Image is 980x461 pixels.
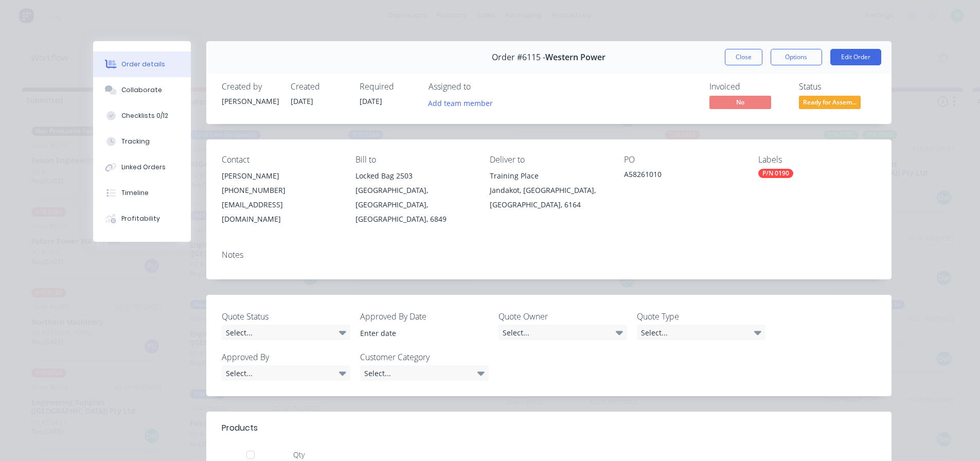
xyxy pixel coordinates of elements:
[830,49,881,65] button: Edit Order
[758,155,876,165] div: Labels
[222,82,278,92] div: Created by
[93,180,191,206] button: Timeline
[222,310,350,323] label: Quote Status
[222,365,350,381] div: Select...
[222,422,258,434] div: Products
[291,82,347,92] div: Created
[725,49,762,65] button: Close
[492,52,545,62] span: Order #6115 -
[222,169,340,183] div: [PERSON_NAME]
[222,96,278,107] div: [PERSON_NAME]
[291,96,313,106] span: [DATE]
[545,52,605,62] span: Western Power
[121,60,165,69] div: Order details
[93,206,191,232] button: Profitability
[429,96,498,110] button: Add team member
[353,325,481,341] input: Enter date
[121,85,162,95] div: Collaborate
[355,155,473,165] div: Bill to
[121,188,149,198] div: Timeline
[624,169,742,183] div: A58261010
[222,198,340,226] div: [EMAIL_ADDRESS][DOMAIN_NAME]
[709,82,787,92] div: Invoiced
[93,129,191,154] button: Tracking
[355,183,473,226] div: [GEOGRAPHIC_DATA], [GEOGRAPHIC_DATA], [GEOGRAPHIC_DATA], 6849
[490,183,608,212] div: Jandakot, [GEOGRAPHIC_DATA], [GEOGRAPHIC_DATA], 6164
[355,169,473,183] div: Locked Bag 2503
[360,351,489,363] label: Customer Category
[121,214,160,223] div: Profitability
[121,111,168,120] div: Checklists 0/12
[490,169,608,212] div: Training PlaceJandakot, [GEOGRAPHIC_DATA], [GEOGRAPHIC_DATA], 6164
[758,169,793,178] div: P/N 0190
[799,82,876,92] div: Status
[121,163,166,172] div: Linked Orders
[121,137,150,146] div: Tracking
[93,103,191,129] button: Checklists 0/12
[771,49,822,65] button: Options
[490,169,608,183] div: Training Place
[498,325,627,340] div: Select...
[422,96,498,110] button: Add team member
[93,154,191,180] button: Linked Orders
[799,96,861,111] button: Ready for Assem...
[637,310,765,323] label: Quote Type
[222,183,340,198] div: [PHONE_NUMBER]
[222,351,350,363] label: Approved By
[360,82,416,92] div: Required
[709,96,771,109] span: No
[360,96,382,106] span: [DATE]
[799,96,861,109] span: Ready for Assem...
[222,250,876,260] div: Notes
[429,82,531,92] div: Assigned to
[355,169,473,226] div: Locked Bag 2503[GEOGRAPHIC_DATA], [GEOGRAPHIC_DATA], [GEOGRAPHIC_DATA], 6849
[93,77,191,103] button: Collaborate
[637,325,765,340] div: Select...
[490,155,608,165] div: Deliver to
[222,325,350,340] div: Select...
[360,310,489,323] label: Approved By Date
[624,155,742,165] div: PO
[498,310,627,323] label: Quote Owner
[360,365,489,381] div: Select...
[222,155,340,165] div: Contact
[222,169,340,226] div: [PERSON_NAME][PHONE_NUMBER][EMAIL_ADDRESS][DOMAIN_NAME]
[93,51,191,77] button: Order details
